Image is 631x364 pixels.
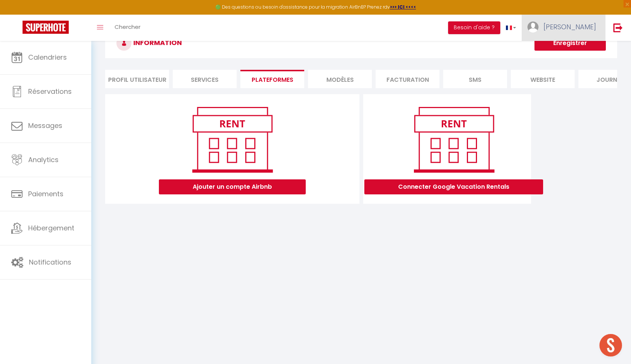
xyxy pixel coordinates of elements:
[184,104,280,176] img: rent.png
[115,23,140,31] span: Chercher
[29,257,71,267] span: Notifications
[527,21,539,33] img: ...
[364,179,543,194] button: Connecter Google Vacation Rentals
[448,21,500,34] button: Besoin d'aide ?
[105,70,169,88] li: Profil Utilisateur
[105,28,617,58] h3: INFORMATION
[376,70,439,88] li: Facturation
[534,36,606,51] button: Enregistrer
[28,155,59,164] span: Analytics
[28,53,67,62] span: Calendriers
[511,70,575,88] li: website
[599,334,622,356] div: Ouvrir le chat
[23,21,69,34] img: Super Booking
[28,189,63,199] span: Paiements
[28,223,74,233] span: Hébergement
[173,70,237,88] li: Services
[543,22,596,32] span: [PERSON_NAME]
[240,70,304,88] li: Plateformes
[28,121,62,130] span: Messages
[406,104,502,176] img: rent.png
[308,70,372,88] li: MODÈLES
[613,23,623,32] img: logout
[159,179,306,194] button: Ajouter un compte Airbnb
[109,15,146,41] a: Chercher
[522,15,605,41] a: ... [PERSON_NAME]
[443,70,507,88] li: SMS
[390,4,416,10] a: >>> ICI <<<<
[28,87,72,96] span: Réservations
